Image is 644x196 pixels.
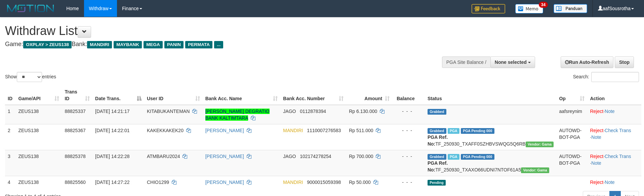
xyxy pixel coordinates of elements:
th: Amount: activate to sort column ascending [346,86,392,105]
a: Note [605,180,615,185]
th: Bank Acc. Number: activate to sort column ascending [280,86,346,105]
td: · · [587,150,641,176]
span: PGA Pending [461,154,494,160]
td: 3 [5,150,16,176]
span: KITABUKANTEMAN [147,109,190,114]
img: Feedback.jpg [472,4,505,13]
span: None selected [495,60,527,65]
span: PANIN [164,41,184,48]
div: - - - [395,127,422,134]
label: Show entries [5,72,56,82]
a: Note [605,109,615,114]
th: User ID: activate to sort column ascending [144,86,203,105]
a: [PERSON_NAME] [205,180,244,185]
span: PGA Pending [461,128,494,134]
td: 2 [5,124,16,150]
th: ID [5,86,16,105]
span: Marked by aafchomsokheang [448,128,459,134]
a: Stop [615,56,634,68]
span: Vendor URL: https://trx31.1velocity.biz [521,167,549,173]
td: TF_250930_TXAFF0SZHBVSWQG5Q6RB [425,124,557,150]
span: ATMBARU2024 [147,154,180,159]
td: aafsreynim [556,105,587,124]
div: - - - [395,108,422,115]
span: KAKEKKAKEK20 [147,128,184,133]
td: ZEUS138 [16,176,62,188]
span: [DATE] 14:21:17 [95,109,129,114]
th: Action [587,86,641,105]
th: Date Trans.: activate to sort column descending [92,86,144,105]
a: Reject [590,128,603,133]
span: 34 [539,2,548,8]
a: Reject [590,180,603,185]
img: panduan.png [554,4,587,13]
span: Grabbed [428,109,446,115]
a: Note [591,134,601,140]
td: ZEUS138 [16,124,62,150]
a: Run Auto-Refresh [561,56,613,68]
td: ZEUS138 [16,150,62,176]
span: MEGA [144,41,163,48]
span: OXPLAY > ZEUS138 [23,41,72,48]
th: Game/API: activate to sort column ascending [16,86,62,105]
span: Pending [428,180,446,186]
a: Reject [590,109,603,114]
span: [DATE] 14:27:22 [95,180,129,185]
a: Note [591,160,601,166]
span: Copy 1110007276583 to clipboard [307,128,341,133]
b: PGA Ref. No: [428,160,448,172]
span: CHIO1299 [147,180,169,185]
span: Copy 9000015059398 to clipboard [307,180,341,185]
td: · [587,105,641,124]
a: [PERSON_NAME] [205,154,244,159]
span: 88825367 [65,128,85,133]
td: AUTOWD-BOT-PGA [556,124,587,150]
div: - - - [395,153,422,160]
td: · [587,176,641,188]
span: Copy 102174278254 to clipboard [300,154,331,159]
span: Rp 511.000 [349,128,373,133]
button: None selected [490,56,535,68]
td: AUTOWD-BOT-PGA [556,150,587,176]
th: Bank Acc. Name: activate to sort column ascending [203,86,281,105]
a: Reject [590,154,603,159]
span: Rp 700.000 [349,154,373,159]
span: MAYBANK [114,41,142,48]
a: [PERSON_NAME] DEGRATIO BANK KALTIMTARA [205,109,270,121]
a: [PERSON_NAME] [205,128,244,133]
span: Marked by aafchomsokheang [448,154,459,160]
a: Check Trans [605,128,631,133]
span: ... [214,41,223,48]
span: Vendor URL: https://trx31.1velocity.biz [526,142,554,147]
span: MANDIRI [87,41,112,48]
span: Rp 50.000 [349,180,371,185]
h1: Withdraw List [5,24,422,38]
label: Search: [573,72,639,82]
td: 1 [5,105,16,124]
th: Balance [392,86,425,105]
td: ZEUS138 [16,105,62,124]
span: MANDIRI [283,180,303,185]
select: Showentries [17,72,42,82]
span: JAGO [283,154,296,159]
a: Check Trans [605,154,631,159]
span: Grabbed [428,154,446,160]
span: Copy 0112878394 to clipboard [300,109,326,114]
div: - - - [395,179,422,186]
span: 88825378 [65,154,85,159]
span: [DATE] 14:22:01 [95,128,129,133]
h4: Game: Bank: [5,41,422,48]
input: Search: [591,72,639,82]
th: Status [425,86,557,105]
td: TF_250930_TXAXO66UDNI7NTOF61A5 [425,150,557,176]
td: 4 [5,176,16,188]
span: JAGO [283,109,296,114]
img: Button%20Memo.svg [515,4,544,13]
b: PGA Ref. No: [428,134,448,147]
th: Trans ID: activate to sort column ascending [62,86,92,105]
span: Grabbed [428,128,446,134]
span: [DATE] 14:22:28 [95,154,129,159]
span: 88825337 [65,109,85,114]
span: MANDIRI [283,128,303,133]
span: PERMATA [185,41,212,48]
